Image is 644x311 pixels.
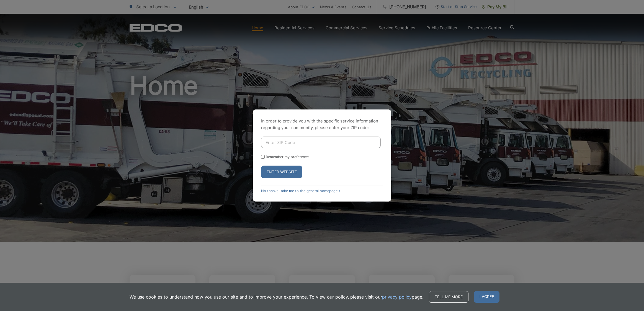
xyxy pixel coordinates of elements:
span: I agree [474,291,499,303]
input: Enter ZIP Code [261,137,381,148]
a: No thanks, take me to the general homepage > [261,189,341,193]
p: We use cookies to understand how you use our site and to improve your experience. To view our pol... [130,294,423,300]
a: privacy policy [382,294,412,300]
a: Tell me more [429,291,468,303]
label: Remember my preference [266,155,309,159]
p: In order to provide you with the specific service information regarding your community, please en... [261,118,383,131]
button: Enter Website [261,166,302,178]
